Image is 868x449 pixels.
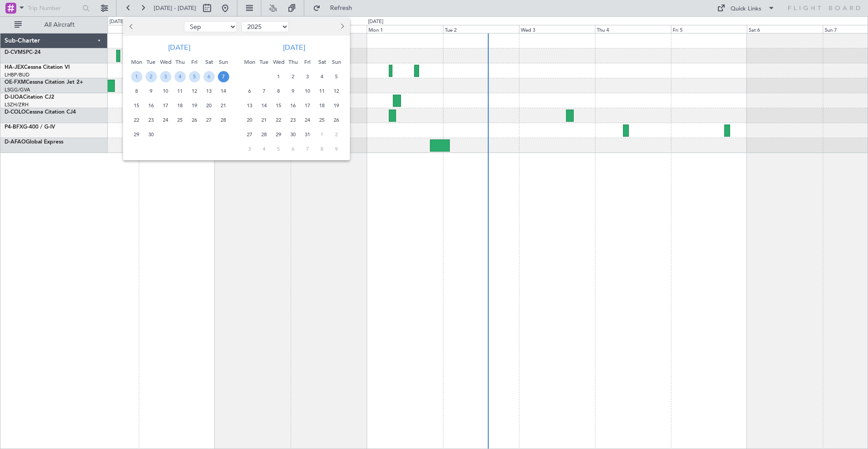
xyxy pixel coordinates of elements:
div: 28-10-2025 [257,127,271,142]
span: 6 [288,143,299,155]
div: 16-9-2025 [144,98,158,113]
div: 14-10-2025 [257,98,271,113]
span: 7 [218,71,229,82]
span: 15 [131,100,142,111]
div: 4-10-2025 [315,69,329,84]
button: Next month [337,19,347,34]
span: 23 [146,115,157,126]
span: 22 [273,115,284,126]
div: 18-10-2025 [315,98,329,113]
div: 22-10-2025 [271,113,286,127]
div: 15-9-2025 [129,98,144,113]
span: 27 [203,115,215,126]
span: 14 [259,100,270,111]
div: 25-9-2025 [173,113,187,127]
div: 14-9-2025 [216,84,231,98]
div: 1-9-2025 [129,69,144,84]
div: 7-11-2025 [300,142,315,156]
span: 11 [175,86,186,97]
div: 13-9-2025 [202,84,216,98]
div: Sun [329,55,344,69]
span: 5 [189,71,200,82]
div: Wed [158,55,173,69]
div: 3-9-2025 [158,69,173,84]
span: 24 [160,115,171,126]
span: 1 [131,71,142,82]
span: 8 [316,143,328,155]
span: 3 [160,71,171,82]
div: Tue [257,55,271,69]
div: 10-9-2025 [158,84,173,98]
div: 5-9-2025 [187,69,202,84]
span: 8 [131,86,142,97]
div: 7-10-2025 [257,84,271,98]
span: 4 [175,71,186,82]
span: 20 [244,115,255,126]
span: 22 [131,115,142,126]
span: 15 [273,100,284,111]
span: 6 [203,71,215,82]
span: 9 [146,86,157,97]
span: 21 [218,100,229,111]
div: 21-10-2025 [257,113,271,127]
div: Mon [242,55,257,69]
div: 1-11-2025 [315,127,329,142]
div: 6-11-2025 [286,142,300,156]
span: 17 [160,100,171,111]
span: 4 [316,71,328,82]
span: 30 [288,129,299,140]
span: 2 [288,71,299,82]
span: 7 [259,86,270,97]
div: 8-9-2025 [129,84,144,98]
div: Thu [173,55,187,69]
span: 12 [189,86,200,97]
span: 2 [146,71,157,82]
span: 19 [331,100,342,111]
div: 29-9-2025 [129,127,144,142]
div: 4-9-2025 [173,69,187,84]
span: 28 [218,115,229,126]
span: 1 [316,129,328,140]
div: 13-10-2025 [242,98,257,113]
div: 12-10-2025 [329,84,344,98]
div: Wed [271,55,286,69]
div: 6-9-2025 [202,69,216,84]
div: 17-10-2025 [300,98,315,113]
span: 28 [259,129,270,140]
div: 7-9-2025 [216,69,231,84]
span: 23 [288,115,299,126]
div: 23-10-2025 [286,113,300,127]
div: Mon [129,55,144,69]
span: 14 [218,86,229,97]
div: 9-9-2025 [144,84,158,98]
div: 21-9-2025 [216,98,231,113]
span: 29 [131,129,142,140]
div: 12-9-2025 [187,84,202,98]
span: 21 [259,115,270,126]
div: 3-11-2025 [242,142,257,156]
select: Select month [184,21,237,32]
span: 24 [302,115,313,126]
span: 16 [146,100,157,111]
div: 18-9-2025 [173,98,187,113]
span: 26 [331,115,342,126]
span: 5 [273,143,284,155]
span: 25 [316,115,328,126]
select: Select year [241,21,289,32]
div: 20-10-2025 [242,113,257,127]
div: Fri [300,55,315,69]
div: 8-10-2025 [271,84,286,98]
span: 9 [288,86,299,97]
div: 5-11-2025 [271,142,286,156]
span: 11 [316,86,328,97]
span: 27 [244,129,255,140]
span: 31 [302,129,313,140]
div: 29-10-2025 [271,127,286,142]
span: 12 [331,86,342,97]
div: 8-11-2025 [315,142,329,156]
span: 25 [175,115,186,126]
span: 30 [146,129,157,140]
div: 9-10-2025 [286,84,300,98]
span: 18 [175,100,186,111]
span: 26 [189,115,200,126]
